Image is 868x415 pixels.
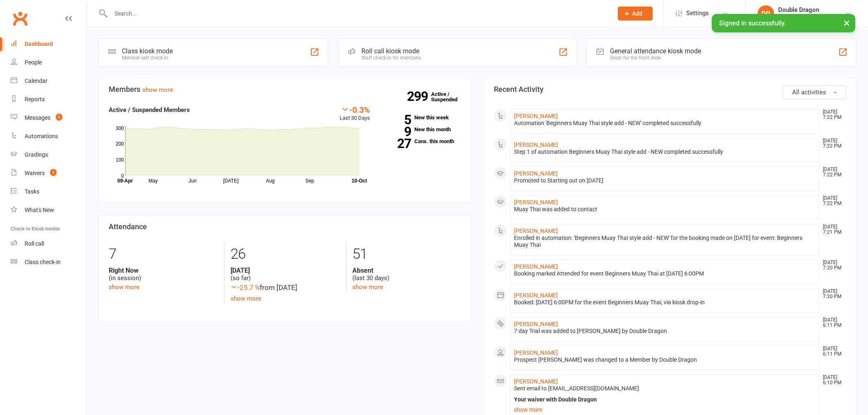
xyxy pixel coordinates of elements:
div: 7 [109,242,218,267]
a: Reports [11,90,87,109]
a: [PERSON_NAME] [514,228,558,234]
a: 5New this week [382,115,461,120]
span: Add [632,10,642,17]
span: 1 [56,114,62,121]
span: -25.7 % [231,283,260,292]
div: (so far) [231,267,339,282]
strong: [DATE] [231,267,339,274]
div: Roll call [25,240,44,247]
div: Gradings [25,151,48,158]
a: [PERSON_NAME] [514,141,558,148]
div: People [25,59,42,66]
div: What's New [25,207,54,213]
a: Waivers 1 [11,164,87,182]
time: [DATE] 7:22 PM [819,167,846,178]
strong: Active / Suspended Members [109,106,190,114]
strong: 5 [382,114,411,126]
div: Staff check-in for members [361,55,421,61]
div: General attendance kiosk mode [610,47,701,55]
a: Calendar [11,72,87,90]
button: × [839,14,854,32]
div: Dashboard [25,41,53,47]
div: -0.3% [340,105,370,114]
input: Search... [108,8,607,19]
div: Roll call kiosk mode [361,47,421,55]
time: [DATE] 6:11 PM [819,346,846,357]
div: 7 day Trial was added to [PERSON_NAME] by Double Dragon [514,328,815,335]
div: Automations [25,133,58,139]
a: What's New [11,201,87,219]
time: [DATE] 7:22 PM [819,109,846,120]
a: [PERSON_NAME] [514,321,558,327]
time: [DATE] 7:22 PM [819,138,846,149]
div: Enrolled in automation: 'Beginners Muay Thai style add - NEW' for the booking made on [DATE] for ... [514,235,815,249]
div: Automation 'Beginners Muay Thai style add - NEW' completed successfully [514,120,815,127]
div: Tasks [25,188,39,195]
div: from [DATE] [231,282,339,293]
button: All activities [783,85,846,99]
div: Great for the front desk [610,55,701,61]
time: [DATE] 7:21 PM [819,224,846,235]
a: Clubworx [10,8,30,29]
a: show more [109,283,139,291]
span: All activities [792,89,826,96]
a: Tasks [11,182,87,201]
div: Member self check-in [122,55,173,61]
strong: 27 [382,137,411,150]
time: [DATE] 7:20 PM [819,289,846,299]
a: 299Active / Suspended [431,85,467,108]
div: 51 [352,242,461,267]
div: Double Dragon Gym [778,14,829,21]
span: Signed in successfully. [719,19,786,27]
div: 26 [231,242,339,267]
div: (last 30 days) [352,267,461,282]
a: [PERSON_NAME] [514,292,558,299]
button: Add [618,7,653,21]
strong: Absent [352,267,461,274]
div: Double Dragon [778,6,829,14]
div: Class check-in [25,259,61,265]
a: show more [142,86,173,93]
a: Dashboard [11,35,87,53]
div: (in session) [109,267,218,282]
a: show more [352,283,383,291]
div: Muay Thai was added to contact [514,206,815,213]
a: Automations [11,127,87,146]
a: [PERSON_NAME] [514,263,558,270]
div: Waivers [25,170,45,176]
h3: Recent Activity [494,85,846,93]
span: 1 [50,169,57,176]
time: [DATE] 7:22 PM [819,196,846,206]
strong: 9 [382,125,411,138]
h3: Attendance [109,223,461,231]
a: show more [231,295,261,302]
time: [DATE] 6:11 PM [819,317,846,328]
div: Booked: [DATE] 6:00PM for the event Beginners Muay Thai, via kiosk drop-in [514,299,815,306]
div: Calendar [25,78,48,84]
strong: Right Now [109,267,218,274]
a: [PERSON_NAME] [514,113,558,119]
time: [DATE] 6:10 PM [819,375,846,385]
div: Promoted to Starting out on [DATE] [514,177,815,184]
div: Class kiosk mode [122,47,173,55]
a: People [11,53,87,72]
a: Roll call [11,235,87,253]
h3: Members [109,85,461,93]
div: Last 30 Days [340,105,370,123]
a: [PERSON_NAME] [514,349,558,356]
div: Messages [25,114,50,121]
a: [PERSON_NAME] [514,199,558,205]
div: Your waiver with Double Dragon [514,396,815,403]
div: Reports [25,96,45,103]
a: Class kiosk mode [11,253,87,271]
a: [PERSON_NAME] [514,378,558,385]
time: [DATE] 7:20 PM [819,260,846,271]
a: Gradings [11,146,87,164]
a: 27Canx. this month [382,139,461,144]
div: Booking marked Attended for event Beginners Muay Thai at [DATE] 6:00PM [514,270,815,277]
a: Messages 1 [11,109,87,127]
div: Prospect [PERSON_NAME] was changed to a Member by Double Dragon [514,356,815,363]
a: [PERSON_NAME] [514,170,558,177]
a: 9New this month [382,127,461,132]
strong: 299 [407,90,431,103]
